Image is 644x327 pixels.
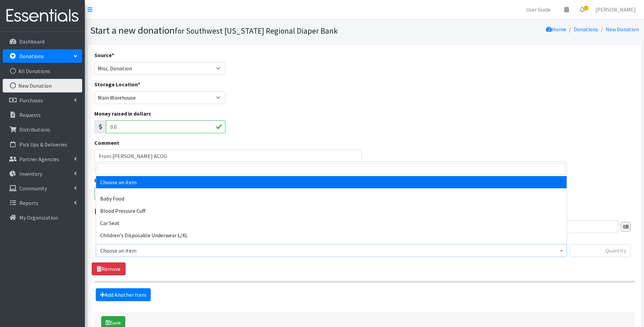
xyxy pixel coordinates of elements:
a: My Organization [3,211,82,224]
p: Reports [19,200,38,206]
a: New Donation [3,79,82,92]
label: Issued on [94,176,121,184]
li: Baby Food [96,192,567,205]
li: Choose an item [96,176,567,188]
li: Car Seat [96,217,567,229]
small: for Southwest [US_STATE] Regional Diaper Bank [175,26,338,36]
a: Remove [92,262,126,275]
span: Choose an item [100,246,563,255]
input: Quantity [570,244,630,257]
p: Dashboard [19,38,44,45]
a: Donations [3,49,82,63]
a: Dashboard [3,35,82,48]
a: Distributions [3,123,82,136]
a: Partner Agencies [3,152,82,166]
a: Home [546,26,566,33]
a: Pick Ups & Deliveries [3,138,82,151]
a: 5 [574,3,590,16]
img: HumanEssentials [3,4,82,27]
li: Blood Pressure Cuff [96,205,567,217]
p: Requests [19,111,41,118]
h1: Start a new donation [90,24,362,36]
legend: Items in this donation [94,205,635,218]
p: Distributions [19,126,50,133]
label: Comment [94,139,119,147]
abbr: required [138,81,140,88]
p: Purchases [19,97,43,104]
a: Reports [3,196,82,210]
a: All Donations [3,64,82,78]
a: Inventory [3,167,82,180]
span: Choose an item [96,244,567,257]
a: Community [3,182,82,195]
a: [PERSON_NAME] [590,3,641,16]
a: Purchases [3,93,82,107]
label: Source [94,51,114,59]
a: Add Another Item [96,288,151,301]
a: Donations [574,26,598,33]
p: Donations [19,53,44,59]
a: Requests [3,108,82,122]
a: User Guide [521,3,556,16]
p: Pick Ups & Deliveries [19,141,67,148]
p: Inventory [19,170,42,177]
li: Children's Disposable Underwear L/XL [96,229,567,241]
a: New Donation [606,26,639,33]
li: Children's Disposable Underwear S/M [96,241,567,254]
abbr: required [112,52,114,58]
p: Partner Agencies [19,156,59,162]
label: Money raised in dollars [94,109,151,118]
p: Community [19,185,47,192]
span: 5 [584,6,588,11]
p: My Organization [19,214,58,221]
label: Storage Location [94,80,140,88]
